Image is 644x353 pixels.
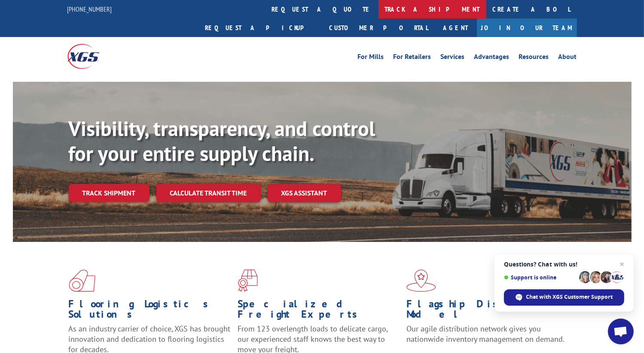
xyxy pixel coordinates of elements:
[406,269,436,292] img: xgs-icon-flagship-distribution-model-red
[69,269,95,292] img: xgs-icon-total-supply-chain-intelligence-red
[504,261,624,268] span: Questions? Chat with us!
[406,299,569,324] h1: Flagship Distribution Model
[268,184,341,202] a: XGS ASSISTANT
[69,184,150,202] a: Track shipment
[406,324,565,344] span: Our agile distribution network gives you nationwide inventory management on demand.
[526,293,613,301] span: Chat with XGS Customer Support
[504,289,624,306] div: Chat with XGS Customer Support
[519,53,549,63] a: Resources
[477,19,577,37] a: Join Our Team
[617,259,627,269] span: Close chat
[156,184,261,202] a: Calculate transit time
[67,5,112,13] a: [PHONE_NUMBER]
[394,53,431,63] a: For Retailers
[441,53,465,63] a: Services
[559,53,577,63] a: About
[435,19,477,37] a: Agent
[474,53,510,63] a: Advantages
[69,299,231,324] h1: Flooring Logistics Solutions
[323,19,435,37] a: Customer Portal
[238,269,258,292] img: xgs-icon-focused-on-flooring-red
[238,299,400,324] h1: Specialized Freight Experts
[504,274,576,281] span: Support is online
[69,115,375,167] b: Visibility, transparency, and control for your entire supply chain.
[199,19,323,37] a: Request a pickup
[608,319,634,344] div: Open chat
[358,53,384,63] a: For Mills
